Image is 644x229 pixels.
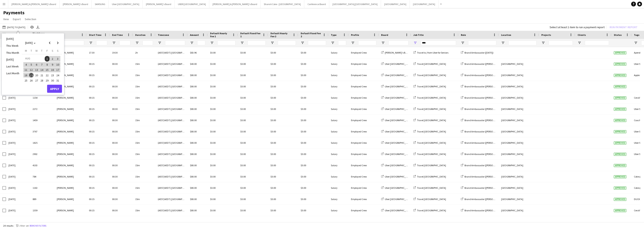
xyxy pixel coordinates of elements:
[29,62,34,67] button: 05-08-2025
[417,85,446,88] span: Travel [GEOGRAPHIC_DATA]
[110,137,133,148] div: 00:30
[6,115,30,126] div: [DATE]
[45,73,50,78] span: 22
[87,58,110,69] div: 00:15
[413,74,446,77] a: Travel [GEOGRAPHIC_DATA]
[64,40,84,45] input: Name Filter Input
[158,41,161,45] button: Open Filter Menu
[29,78,34,83] span: 26
[298,81,328,92] div: $0.00
[133,103,155,114] div: 15m
[55,56,60,62] button: 03-08-2025
[30,25,34,30] app-action-btn: Print
[381,96,412,99] a: Uber [GEOGRAPHIC_DATA]
[23,17,38,22] a: Selection
[155,92,188,103] div: (AEST/AEDT) [GEOGRAPHIC_DATA]
[45,78,50,83] span: 29
[328,137,349,148] div: Salary
[385,85,412,88] span: Uber [GEOGRAPHIC_DATA]
[87,115,110,126] div: 00:15
[381,130,412,133] a: Uber [GEOGRAPHIC_DATA]
[238,103,268,114] div: $0.00
[50,56,55,62] button: 02-08-2025
[50,62,55,67] span: 9
[238,58,268,69] div: $0.00
[208,47,238,58] div: $0.00
[268,115,298,126] div: $0.00
[133,137,155,148] div: 15m
[268,92,298,103] div: $0.00
[499,92,539,103] div: [GEOGRAPHIC_DATA]
[24,73,28,78] span: 18
[6,92,30,103] div: [DATE]
[268,103,298,114] div: $0.00
[461,85,504,88] a: Brand Ambassador ([PERSON_NAME])
[45,56,50,62] span: 1
[417,74,446,77] span: Travel [GEOGRAPHIC_DATA]
[328,81,349,92] div: Salary
[328,126,349,137] div: Salary
[133,126,155,137] div: 15m
[23,78,29,83] button: 25-08-2025
[133,115,155,126] div: 15m
[30,137,54,148] div: 1425
[388,40,409,45] input: Board Filter Input
[349,58,379,69] div: Employed Crew
[209,0,261,8] button: [PERSON_NAME] & [PERSON_NAME]'s Board
[328,92,349,103] div: Salary
[8,0,60,8] button: [PERSON_NAME] & [PERSON_NAME]'s Board
[50,67,55,72] span: 16
[44,56,50,62] button: 01-08-2025
[39,67,44,72] button: 14-08-2025
[24,39,37,46] button: Choose month and year
[461,74,504,77] a: Brand Ambassador ([PERSON_NAME])
[261,0,304,8] button: Share A Coke - [GEOGRAPHIC_DATA]
[87,47,110,58] div: 17:30
[385,107,412,110] span: Uber [GEOGRAPHIC_DATA]
[30,92,54,103] div: 1154
[461,96,504,99] a: Brand Ambassador ([PERSON_NAME])
[331,41,334,45] button: Open Filter Menu
[461,107,504,110] a: Brand Ambassador ([PERSON_NAME])
[301,41,304,45] button: Open Filter Menu
[39,62,44,67] button: 07-08-2025
[417,119,446,122] span: Travel [GEOGRAPHIC_DATA]
[39,78,44,83] button: 28-08-2025
[238,81,268,92] div: $0.00
[6,103,30,114] div: [DATE]
[499,115,539,126] div: [GEOGRAPHIC_DATA]
[468,40,496,45] input: Role Filter Input
[298,47,328,58] div: $0.00
[89,41,93,45] button: Open Filter Menu
[44,78,50,83] button: 29-08-2025
[50,72,55,78] button: 23-08-2025
[34,67,39,72] span: 13
[208,70,238,81] div: $0.00
[34,62,39,67] span: 6
[39,72,44,78] button: 21-08-2025
[413,119,446,122] a: Travel [GEOGRAPHIC_DATA]
[210,41,214,45] button: Open Filter Menu
[508,40,537,45] input: Location Filter Input
[54,39,62,47] button: Next month
[381,107,412,110] a: Uber [GEOGRAPHIC_DATA]
[208,58,238,69] div: $0.00
[417,96,446,99] span: Travel [GEOGRAPHIC_DATA]
[44,72,50,78] button: 22-08-2025
[133,47,155,58] div: 2h
[39,78,44,83] span: 28
[413,107,446,110] a: Travel [GEOGRAPHIC_DATA]
[464,96,504,99] span: Brand Ambassador ([PERSON_NAME])
[55,73,60,78] span: 24
[34,72,39,78] button: 20-08-2025
[349,103,379,114] div: Employed Crew
[381,51,410,54] a: [PERSON_NAME]'s Board
[278,40,296,45] input: Default Hourly Fee 2 Filter Input
[208,81,238,92] div: $0.00
[349,92,379,103] div: Employed Crew
[39,73,44,78] span: 21
[413,41,417,45] button: Open Filter Menu
[133,81,155,92] div: 15m
[119,40,130,45] input: End Time Filter Input
[109,0,143,8] button: Uber [GEOGRAPHIC_DATA]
